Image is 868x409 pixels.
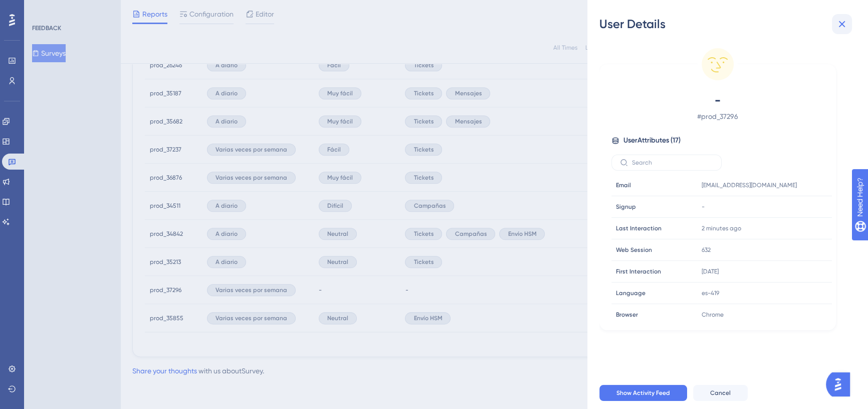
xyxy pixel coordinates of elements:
[632,159,713,166] input: Search
[623,134,681,147] span: User Attributes ( 17 )
[24,3,63,15] span: Need Help?
[616,203,636,211] span: Signup
[702,268,719,275] time: [DATE]
[702,225,741,232] time: 2 minutes ago
[599,16,856,32] div: User Details
[599,385,687,401] button: Show Activity Feed
[702,181,797,189] span: [EMAIL_ADDRESS][DOMAIN_NAME]
[616,246,652,254] span: Web Session
[616,181,631,189] span: Email
[826,369,856,399] iframe: UserGuiding AI Assistant Launcher
[616,267,661,276] span: First Interaction
[710,389,731,397] span: Cancel
[629,110,806,122] span: # prod_37296
[702,311,724,319] span: Chrome
[616,289,645,297] span: Language
[693,385,748,401] button: Cancel
[629,92,806,108] span: -
[702,246,711,254] span: 632
[616,224,662,232] span: Last Interaction
[616,311,638,319] span: Browser
[702,203,705,211] span: -
[702,289,719,297] span: es-419
[616,389,670,397] span: Show Activity Feed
